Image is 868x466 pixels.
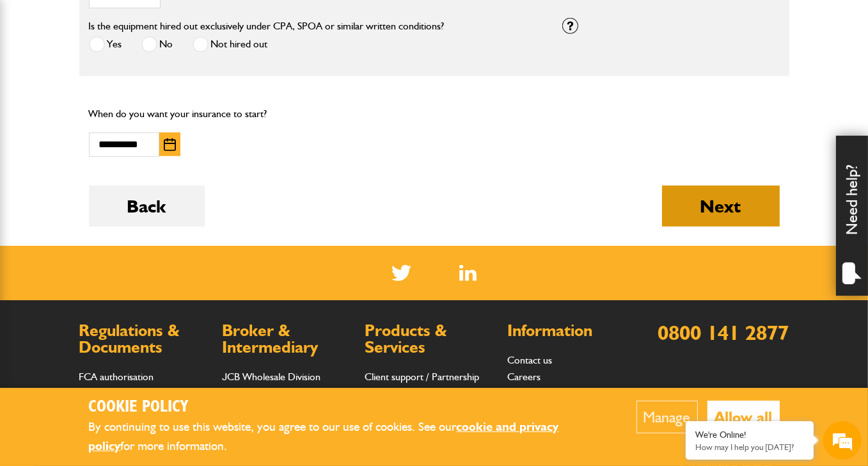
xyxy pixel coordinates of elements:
a: Brokers Terms of Business [222,387,333,399]
div: Chat with us now [67,72,215,88]
p: When do you want your insurance to start? [89,106,306,122]
p: By continuing to use this website, you agree to our use of cookies. See our for more information. [89,417,597,456]
h2: Products & Services [365,323,494,355]
h2: Cookie Policy [89,398,597,417]
label: Not hired out [193,36,268,52]
img: Choose date [164,138,176,151]
h2: Regulations & Documents [79,323,209,355]
input: Enter your email address [17,156,233,184]
button: Next [662,186,780,227]
div: We're Online! [695,430,804,440]
img: Linked In [459,265,477,281]
h2: Information [507,323,637,339]
label: Is the equipment hired out exclusively under CPA, SPOA or similar written conditions? [89,21,445,31]
button: Allow all [707,401,780,433]
div: Minimize live chat window [210,6,241,37]
a: 0800 141 2877 [658,320,789,345]
div: Need help? [836,136,868,296]
a: Complaints [79,387,126,399]
input: Enter your last name [17,118,233,147]
button: Manage [636,401,698,433]
a: cookie and privacy policy [89,419,559,454]
a: FCA authorisation [79,371,154,383]
a: Contact us [507,354,552,366]
button: Back [89,186,205,227]
em: Start Chat [174,366,232,383]
p: How may I help you today? [695,442,804,452]
input: Enter your phone number [17,194,233,222]
a: Sitemap [507,387,540,399]
h2: Broker & Intermediary [222,323,352,355]
a: Careers [507,371,541,383]
textarea: Type your message and hit 'Enter' [17,232,233,356]
img: Twitter [391,265,411,281]
a: LinkedIn [459,265,477,281]
img: d_20077148190_company_1631870298795_20077148190 [22,71,54,89]
a: Client support / Partnership approach [365,371,479,399]
label: Yes [89,36,122,52]
a: JCB Wholesale Division [222,371,320,383]
label: No [141,36,173,52]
